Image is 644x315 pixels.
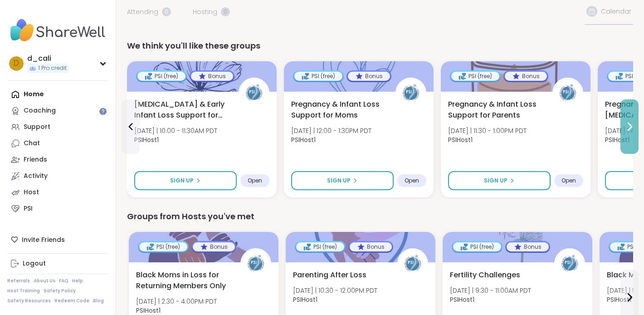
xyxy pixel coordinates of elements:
b: PSIHost1 [134,135,159,144]
img: PSIHost1 [556,250,584,278]
div: We think you'll like these groups [127,39,633,52]
span: Parenting After Loss [293,270,366,281]
div: PSI (free) [294,72,342,81]
a: Host Training [7,288,40,294]
b: PSIHost1 [450,295,474,304]
a: PSI [7,201,108,217]
a: Blog [93,298,104,304]
a: Activity [7,168,108,184]
span: Pregnancy & Infant Loss Support for Parents [448,99,542,121]
span: Black Moms in Loss for Returning Members Only [136,270,230,291]
div: Coaching [24,106,56,115]
span: [DATE] | 12:00 - 1:30PM PDT [291,126,371,135]
b: PSIHost1 [448,135,473,144]
iframe: Spotlight [99,108,107,115]
a: Help [72,278,83,284]
a: Referrals [7,278,30,284]
span: [DATE] | 11:30 - 1:00PM PDT [448,126,527,135]
a: Safety Resources [7,298,51,304]
a: Logout [7,256,108,272]
span: Open [405,177,419,184]
div: Bonus [193,242,235,251]
div: Bonus [191,72,233,81]
span: [DATE] | 9:30 - 11:00AM PDT [450,286,531,295]
span: Pregnancy & Infant Loss Support for Moms [291,99,385,121]
img: ShareWell Nav Logo [7,15,108,46]
span: 1 Pro credit [38,64,67,72]
b: PSIHost1 [293,295,317,304]
div: Chat [24,139,40,148]
b: PSIHost1 [136,306,161,315]
img: PSIHost1 [397,79,425,107]
img: PSIHost1 [240,79,268,107]
span: [DATE] | 10:30 - 12:00PM PDT [293,286,377,295]
span: Sign Up [484,177,507,185]
b: PSIHost1 [607,295,631,304]
div: Host [24,188,39,197]
div: PSI (free) [137,72,185,81]
div: Logout [23,259,46,268]
img: PSIHost1 [399,250,427,278]
div: Bonus [348,72,390,81]
div: PSI (free) [453,242,501,251]
a: Coaching [7,103,108,119]
span: [MEDICAL_DATA] & Early Infant Loss Support for Parents [134,99,229,121]
div: Groups from Hosts you've met [127,210,633,223]
span: Sign Up [327,177,351,185]
a: Chat [7,135,108,152]
button: Sign Up [448,171,551,190]
div: PSI (free) [451,72,499,81]
div: Invite Friends [7,231,108,248]
span: [DATE] | 2:30 - 4:00PM PDT [136,297,217,306]
div: Friends [24,155,47,164]
a: Host [7,184,108,201]
div: Bonus [505,72,547,81]
span: d [14,58,19,69]
img: PSIHost1 [242,250,270,278]
div: d_cali [27,54,68,64]
div: PSI (free) [139,242,187,251]
a: Friends [7,152,108,168]
div: Support [24,123,50,132]
a: FAQ [59,278,68,284]
span: Fertility Challenges [450,270,520,281]
button: Sign Up [134,171,237,190]
div: Activity [24,172,48,181]
a: Support [7,119,108,135]
span: [DATE] | 10:00 - 11:30AM PDT [134,126,217,135]
span: Open [561,177,576,184]
div: Bonus [350,242,392,251]
div: Bonus [507,242,549,251]
a: About Us [34,278,55,284]
a: Redeem Code [54,298,89,304]
a: Safety Policy [44,288,76,294]
button: Sign Up [291,171,394,190]
div: PSI [24,204,33,213]
span: Open [248,177,262,184]
img: PSIHost1 [554,79,582,107]
b: PSIHost1 [605,135,629,144]
div: PSI (free) [296,242,344,251]
b: PSIHost1 [291,135,316,144]
span: Sign Up [170,177,194,185]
